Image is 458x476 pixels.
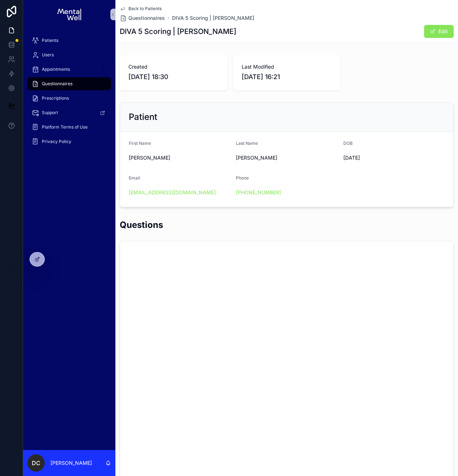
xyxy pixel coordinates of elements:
span: Questionnaires [128,14,165,22]
span: Patients [42,38,58,43]
h1: DIVA 5 Scoring | [PERSON_NAME] [120,26,236,36]
span: Platform Terms of Use [42,124,88,130]
span: Privacy Policy [42,139,71,144]
a: Users [27,48,111,61]
a: Appointments [27,63,111,76]
span: [PERSON_NAME] [129,154,230,161]
span: Created [128,63,219,70]
a: Back to Patients [120,6,162,12]
span: Questionnaires [42,81,72,87]
span: Email [129,175,140,181]
h2: Patient [129,111,157,123]
span: DC [32,459,40,467]
h2: Questions [120,219,163,231]
a: [PHONE_NUMBER] [236,189,281,196]
a: [EMAIL_ADDRESS][DOMAIN_NAME] [129,189,216,196]
span: First Name [129,140,151,146]
button: Edit [424,25,454,38]
a: Privacy Policy [27,135,111,148]
a: Questionnaires [27,77,111,90]
a: Patients [27,34,111,47]
span: [DATE] 16:21 [242,72,332,82]
span: Prescriptions [42,95,69,101]
span: Support [42,110,58,116]
span: Back to Patients [128,6,162,12]
div: scrollable content [23,29,115,157]
a: Platform Terms of Use [27,121,111,134]
span: Phone [236,175,249,181]
a: Questionnaires [120,14,165,22]
a: DIVA 5 Scoring | [PERSON_NAME] [172,14,254,22]
a: Support [27,106,111,119]
span: Users [42,52,54,58]
span: Last Modified [242,63,332,70]
span: [PERSON_NAME] [236,154,337,161]
span: Appointments [42,66,70,72]
span: Last Name [236,140,258,146]
span: [DATE] [343,154,445,161]
img: App logo [57,9,81,20]
span: [DATE] 18:30 [128,72,219,82]
span: DOB [343,140,353,146]
p: [PERSON_NAME] [50,459,92,467]
a: Prescriptions [27,92,111,105]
